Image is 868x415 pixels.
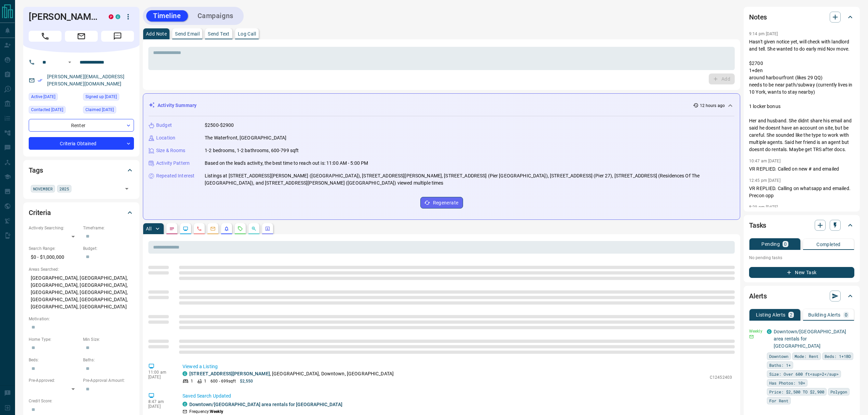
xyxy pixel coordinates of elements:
[749,12,767,23] h2: Notes
[33,185,53,192] span: NOVEMBER
[769,353,788,360] span: Downtown
[767,329,772,334] div: condos.ca
[83,225,134,231] p: Timeframe:
[101,31,134,42] span: Message
[191,10,240,22] button: Campaigns
[769,397,788,404] span: For Rent
[191,378,193,384] p: 1
[749,185,854,199] p: VR REPLIED. Calling on whatsapp and emailed. Precon opp
[238,226,243,231] svg: Requests
[29,11,98,22] h1: [PERSON_NAME]
[769,371,839,377] span: Size: Over 600 ft<sup>2</sup>
[29,266,134,272] p: Areas Searched:
[29,162,134,178] div: Tags
[784,242,787,246] p: 0
[83,106,134,116] div: Mon Oct 28 2024
[251,226,257,231] svg: Opportunities
[210,226,216,231] svg: Emails
[749,291,767,302] h2: Alerts
[29,357,80,363] p: Beds:
[224,226,229,231] svg: Listing Alerts
[749,267,854,278] button: New Task
[59,185,69,192] span: 2025
[830,388,847,395] span: Polygon
[29,377,80,384] p: Pre-Approved:
[769,388,824,395] span: Price: $2,500 TO $2,900
[189,402,342,407] a: Downtown/[GEOGRAPHIC_DATA] area rentals for [GEOGRAPHIC_DATA]
[156,134,175,142] p: Location
[749,178,781,183] p: 12:45 pm [DATE]
[189,370,394,377] p: , [GEOGRAPHIC_DATA], Downtown, [GEOGRAPHIC_DATA]
[749,217,854,233] div: Tasks
[211,378,235,384] p: 600 - 699 sqft
[148,404,172,409] p: [DATE]
[774,329,846,349] a: Downtown/[GEOGRAPHIC_DATA] area rentals for [GEOGRAPHIC_DATA]
[749,253,854,263] p: No pending tasks
[189,409,223,415] p: Frequency:
[29,252,80,263] p: $0 - $1,000,000
[749,334,754,339] svg: Email
[769,379,805,386] span: Has Photos: 10+
[148,399,172,404] p: 8:47 am
[816,242,841,247] p: Completed
[240,378,253,384] p: $2,550
[182,371,187,376] div: condos.ca
[146,226,151,231] p: All
[182,402,187,406] div: condos.ca
[29,204,134,221] div: Criteria
[749,328,763,334] p: Weekly
[749,165,854,173] p: VR REPLIED. Called on new # and emailed
[208,31,230,36] p: Send Text
[790,312,792,317] p: 2
[158,102,196,109] p: Activity Summary
[29,225,80,231] p: Actively Searching:
[146,31,167,36] p: Add Note
[122,184,132,193] button: Open
[175,31,200,36] p: Send Email
[29,398,134,404] p: Credit Score:
[169,226,175,231] svg: Notes
[148,370,172,375] p: 11:00 am
[149,99,734,112] div: Activity Summary12 hours ago
[83,245,134,252] p: Budget:
[845,312,847,317] p: 0
[749,159,781,163] p: 10:47 am [DATE]
[29,93,80,103] div: Sun Oct 12 2025
[205,160,368,167] p: Based on the lead's activity, the best time to reach out is: 11:00 AM - 5:00 PM
[47,74,124,86] a: [PERSON_NAME][EMAIL_ADDRESS][PERSON_NAME][DOMAIN_NAME]
[205,147,299,154] p: 1-2 bedrooms, 1-2 bathrooms, 600-799 sqft
[156,122,172,129] p: Budget
[238,31,256,36] p: Log Call
[756,312,786,317] p: Listing Alerts
[205,122,234,129] p: $2500-$2900
[31,93,55,100] span: Active [DATE]
[29,165,43,176] h2: Tags
[83,93,134,103] div: Sun Sep 08 2024
[148,375,172,379] p: [DATE]
[29,119,134,132] div: Renter
[29,137,134,150] div: Criteria Obtained
[795,353,818,360] span: Mode: Rent
[205,134,286,142] p: The Waterfront, [GEOGRAPHIC_DATA]
[189,371,270,376] a: [STREET_ADDRESS][PERSON_NAME]
[85,93,117,100] span: Signed up [DATE]
[825,353,851,360] span: Beds: 1+1BD
[85,106,114,113] span: Claimed [DATE]
[210,409,223,414] strong: Weekly
[710,374,732,380] p: C12452403
[109,14,113,19] div: property.ca
[156,172,194,179] p: Repeated Interest
[83,336,134,343] p: Min Size:
[29,207,51,218] h2: Criteria
[38,78,42,83] svg: Email Verified
[31,106,63,113] span: Contacted [DATE]
[749,38,854,153] p: Hasn't given notice yet, will check with landlord and tell. She wanted to do early mid Nov move. ...
[204,378,206,384] p: 1
[65,31,98,42] span: Email
[700,103,725,109] p: 12 hours ago
[156,160,190,167] p: Activity Pattern
[146,10,188,22] button: Timeline
[182,363,732,370] p: Viewed a Listing
[156,147,186,154] p: Size & Rooms
[182,392,732,400] p: Saved Search Updated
